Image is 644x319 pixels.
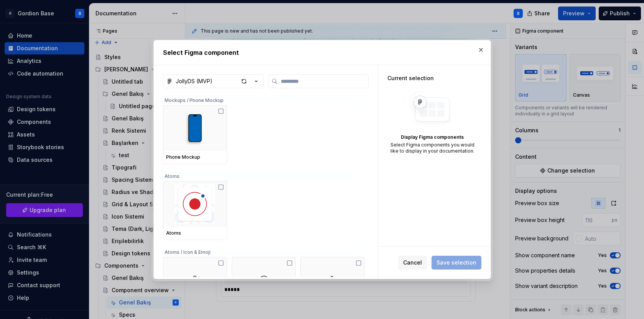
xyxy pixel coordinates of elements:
span: Cancel [403,259,422,266]
button: JollyDS (MVP) [163,74,264,88]
button: Cancel [398,256,427,270]
div: JollyDS (MVP) [176,77,212,85]
h2: Select Figma component [163,48,481,57]
div: Atoms [163,169,365,181]
div: Display Figma components [387,134,478,140]
div: Select Figma components you would like to display in your documentation. [387,142,478,154]
div: Current selection [387,74,478,82]
div: Mockups / Phone Mockup [163,93,365,105]
div: Phone Mockup [166,154,224,160]
div: Atoms [166,230,224,236]
div: Atoms / Icon & Emoji [163,245,365,257]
